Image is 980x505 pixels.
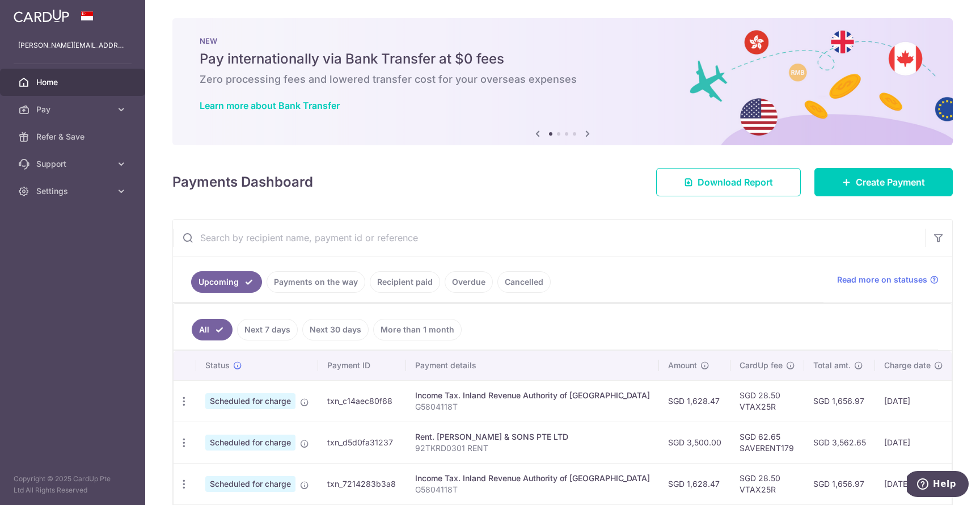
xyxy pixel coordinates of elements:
[370,271,440,293] a: Recipient paid
[200,50,926,68] h5: Pay internationally via Bank Transfer at $0 fees
[267,271,365,293] a: Payments on the way
[36,158,111,170] span: Support
[415,484,650,495] p: G5804118T
[192,319,233,340] a: All
[907,471,969,499] iframe: Opens a widget where you can find more information
[205,476,295,492] span: Scheduled for charge
[730,380,804,422] td: SGD 28.50 VTAX25R
[804,422,875,463] td: SGD 3,562.65
[318,351,406,380] th: Payment ID
[730,422,804,463] td: SGD 62.65 SAVERENT179
[837,274,927,285] span: Read more on statuses
[804,463,875,504] td: SGD 1,656.97
[191,271,262,293] a: Upcoming
[814,168,953,196] a: Create Payment
[318,380,406,422] td: txn_c14aec80f68
[318,422,406,463] td: txn_d5d0fa31237
[318,463,406,504] td: txn_7214283b3a8
[173,220,925,256] input: Search by recipient name, payment id or reference
[668,360,697,371] span: Amount
[813,360,851,371] span: Total amt.
[740,360,783,371] span: CardUp fee
[172,18,953,145] img: Bank transfer banner
[804,380,875,422] td: SGD 1,656.97
[237,319,298,340] a: Next 7 days
[18,40,127,51] p: [PERSON_NAME][EMAIL_ADDRESS][DOMAIN_NAME]
[445,271,493,293] a: Overdue
[36,77,111,88] span: Home
[656,168,801,196] a: Download Report
[659,422,730,463] td: SGD 3,500.00
[36,104,111,115] span: Pay
[406,351,659,380] th: Payment details
[200,73,926,86] h6: Zero processing fees and lowered transfer cost for your overseas expenses
[200,100,340,111] a: Learn more about Bank Transfer
[373,319,462,340] a: More than 1 month
[875,463,952,504] td: [DATE]
[856,175,925,189] span: Create Payment
[415,401,650,413] p: G5804118T
[415,473,650,484] div: Income Tax. Inland Revenue Authority of [GEOGRAPHIC_DATA]
[205,435,295,451] span: Scheduled for charge
[415,431,650,443] div: Rent. [PERSON_NAME] & SONS PTE LTD
[884,360,931,371] span: Charge date
[205,393,295,409] span: Scheduled for charge
[497,271,551,293] a: Cancelled
[698,175,773,189] span: Download Report
[415,443,650,454] p: 92TKRD0301 RENT
[837,274,939,285] a: Read more on statuses
[875,380,952,422] td: [DATE]
[36,186,111,197] span: Settings
[172,172,313,192] h4: Payments Dashboard
[659,463,730,504] td: SGD 1,628.47
[659,380,730,422] td: SGD 1,628.47
[730,463,804,504] td: SGD 28.50 VTAX25R
[875,422,952,463] td: [DATE]
[36,131,111,142] span: Refer & Save
[415,390,650,401] div: Income Tax. Inland Revenue Authority of [GEOGRAPHIC_DATA]
[14,9,69,23] img: CardUp
[302,319,369,340] a: Next 30 days
[200,36,926,45] p: NEW
[205,360,230,371] span: Status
